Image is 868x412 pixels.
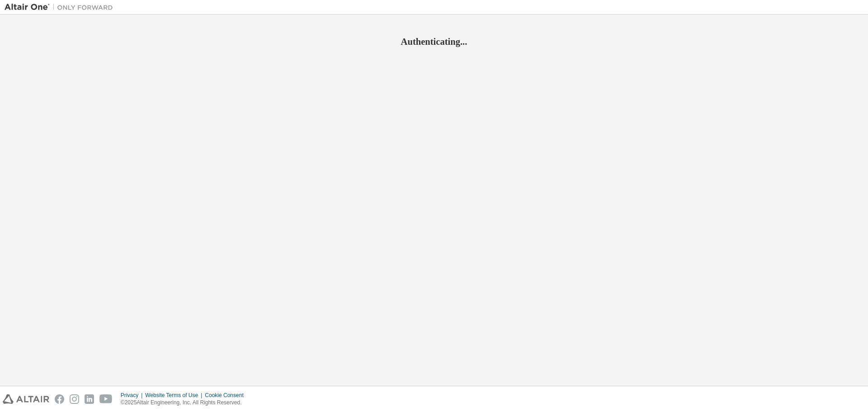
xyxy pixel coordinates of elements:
p: © 2025 Altair Engineering, Inc. All Rights Reserved. [121,399,249,407]
img: Altair One [5,3,118,12]
h2: Authenticating... [5,36,863,47]
img: facebook.svg [55,394,64,404]
img: altair_logo.svg [3,394,49,404]
img: instagram.svg [70,394,79,404]
div: Privacy [121,392,145,399]
div: Website Terms of Use [145,392,205,399]
img: linkedin.svg [85,394,94,404]
div: Cookie Consent [205,392,249,399]
img: youtube.svg [99,394,113,404]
